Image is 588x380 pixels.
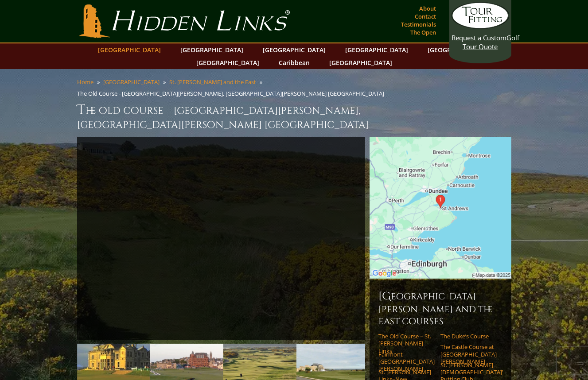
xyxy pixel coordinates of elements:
[192,56,264,69] a: [GEOGRAPHIC_DATA]
[169,78,256,86] a: St. [PERSON_NAME] and the East
[440,343,497,365] a: The Castle Course at [GEOGRAPHIC_DATA][PERSON_NAME]
[341,43,413,56] a: [GEOGRAPHIC_DATA]
[408,26,438,39] a: The Open
[93,43,165,56] a: [GEOGRAPHIC_DATA]
[77,101,511,132] h1: The Old Course – [GEOGRAPHIC_DATA][PERSON_NAME], [GEOGRAPHIC_DATA][PERSON_NAME] [GEOGRAPHIC_DATA]
[378,289,502,327] h6: [GEOGRAPHIC_DATA][PERSON_NAME] and the East Courses
[77,78,93,86] a: Home
[325,56,397,69] a: [GEOGRAPHIC_DATA]
[103,78,160,86] a: [GEOGRAPHIC_DATA]
[77,89,388,97] li: The Old Course - [GEOGRAPHIC_DATA][PERSON_NAME], [GEOGRAPHIC_DATA][PERSON_NAME] [GEOGRAPHIC_DATA]
[423,43,495,56] a: [GEOGRAPHIC_DATA]
[258,43,330,56] a: [GEOGRAPHIC_DATA]
[378,351,435,372] a: Fairmont [GEOGRAPHIC_DATA][PERSON_NAME]
[452,2,509,51] a: Request a CustomGolf Tour Quote
[417,2,438,15] a: About
[399,18,438,31] a: Testimonials
[274,56,314,69] a: Caribbean
[440,333,497,340] a: The Duke’s Course
[370,137,511,279] img: Google Map of St Andrews Links, St Andrews, United Kingdom
[378,333,435,354] a: The Old Course – St. [PERSON_NAME] Links
[452,33,506,42] span: Request a Custom
[176,43,248,56] a: [GEOGRAPHIC_DATA]
[413,10,438,23] a: Contact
